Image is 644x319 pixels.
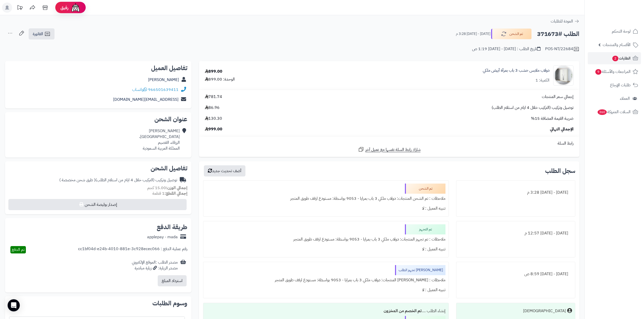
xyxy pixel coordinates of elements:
span: رفيق [60,5,68,11]
div: تنبيه العميل : لا [206,244,445,254]
span: توصيل وتركيب (التركيب خلال 4 ايام من استلام الطلب) [492,105,574,111]
button: تم الشحن [491,29,532,39]
div: [DATE] - [DATE] 8:59 ص [459,269,572,279]
a: طلبات الإرجاع [588,79,641,91]
a: العملاء [588,92,641,105]
span: 999.00 [205,126,222,132]
span: الفاتورة [33,31,43,37]
h2: تفاصيل العميل [9,65,187,71]
a: شارك رابط السلة نفسها مع عميل آخر [358,146,421,153]
div: [PERSON_NAME] [GEOGRAPHIC_DATA]، الزرقاء، القصيم المملكة العربية السعودية [139,128,180,151]
span: العودة للطلبات [551,18,573,24]
a: الطلبات2 [588,52,641,64]
small: 1 قطعة [152,190,187,196]
a: لوحة التحكم [588,25,641,37]
span: ( طرق شحن مخصصة ) [59,177,95,183]
span: المراجعات والأسئلة [595,68,631,75]
div: الكمية: 1 [535,77,549,83]
span: لوحة التحكم [612,28,631,35]
span: 130.30 [205,116,222,122]
a: المراجعات والأسئلة9 [588,66,641,78]
div: ملاحظات : تم الشحن المنتجات: دولاب ملكي 3 باب بمرايا - 9053 بواسطة: مستودع ارفف طويق المتجر [206,194,445,204]
a: دولاب ملابس خشب 3 باب بمرآة أبيض ملكي [483,68,549,73]
div: 899.00 [205,69,222,74]
div: تم الشحن [405,184,445,194]
div: الوحدة: 899.00 [205,76,235,82]
span: إجمالي سعر المنتجات [542,94,574,100]
span: ضريبة القيمة المضافة 15% [531,116,574,122]
strong: إجمالي القطع: [165,190,187,196]
h2: تفاصيل الشحن [9,165,187,171]
div: تم التجهيز [405,224,445,234]
div: ملاحظات : تم تجهيز المنتجات: دولاب ملكي 3 باب بمرايا - 9053 بواسطة: مستودع ارفف طويق المتجر [206,234,445,244]
a: واتساب [132,87,147,93]
small: 15.00 كجم [147,185,187,191]
b: تم الخصم من المخزون [384,308,422,314]
button: أضف تحديث جديد [204,165,245,176]
div: تنبيه العميل : لا [206,285,445,295]
div: applepay - mada [147,234,178,240]
span: الأقسام والمنتجات [603,41,631,48]
img: 1733064246-1-90x90.jpg [553,65,573,86]
div: تنبيه العميل : لا [206,204,445,213]
div: [DATE] - [DATE] 12:57 م [459,228,572,238]
span: 2 [612,56,618,61]
button: استرداد المبلغ [158,275,187,286]
a: السلات المتروكة360 [588,106,641,118]
div: [PERSON_NAME] تجهيز الطلب [395,265,445,275]
div: مصدر الزيارة: زيارة مباشرة [132,265,178,271]
div: توصيل وتركيب (التركيب خلال 4 ايام من استلام الطلب) [59,177,177,183]
span: 86.96 [205,105,220,111]
a: تحديثات المنصة [13,3,26,14]
div: [DATE] - [DATE] 3:28 م [459,188,572,197]
a: [EMAIL_ADDRESS][DOMAIN_NAME] [113,96,178,103]
a: الفاتورة [29,28,55,39]
span: تم الدفع [12,247,25,253]
div: رابط السلة [201,141,577,146]
span: طلبات الإرجاع [610,82,631,89]
div: إنشاء الطلب .... [206,306,445,316]
div: تاريخ الطلب : [DATE] - [DATE] 1:19 ص [472,46,541,52]
h2: الطلب #371673 [537,29,579,39]
div: Open Intercom Messenger [8,299,20,311]
h2: طريقة الدفع [157,224,187,230]
a: [PERSON_NAME] [148,77,179,83]
span: الإجمالي النهائي [550,126,574,132]
span: 9 [595,69,601,75]
h2: وسوم الطلبات [9,300,187,306]
div: POS-NT/22684 [545,46,579,52]
span: الطلبات [612,55,631,62]
a: العودة للطلبات [551,18,579,24]
span: 781.74 [205,94,222,100]
h3: سجل الطلب [545,168,575,174]
span: السلات المتروكة [597,108,631,115]
div: رقم عملية الدفع : cc1bf04d-e24b-4010-881e-3c928ecec066 [78,246,187,253]
strong: إجمالي الوزن: [166,185,187,191]
a: 966501639411 [148,87,178,93]
div: مصدر الطلب :الموقع الإلكتروني [132,260,178,271]
h2: عنوان الشحن [9,116,187,122]
span: العملاء [620,95,630,102]
div: ملاحظات : [PERSON_NAME] المنتجات: دولاب ملكي 3 باب بمرايا - 9053 بواسطة: مستودع ارفف طويق المتجر [206,275,445,285]
span: 360 [598,109,607,115]
img: ai-face.png [70,3,81,13]
div: [DEMOGRAPHIC_DATA] [523,308,566,314]
button: إصدار بوليصة الشحن [8,199,187,210]
span: شارك رابط السلة نفسها مع عميل آخر [365,147,421,153]
small: [DATE] - [DATE] 3:28 م [456,31,490,36]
